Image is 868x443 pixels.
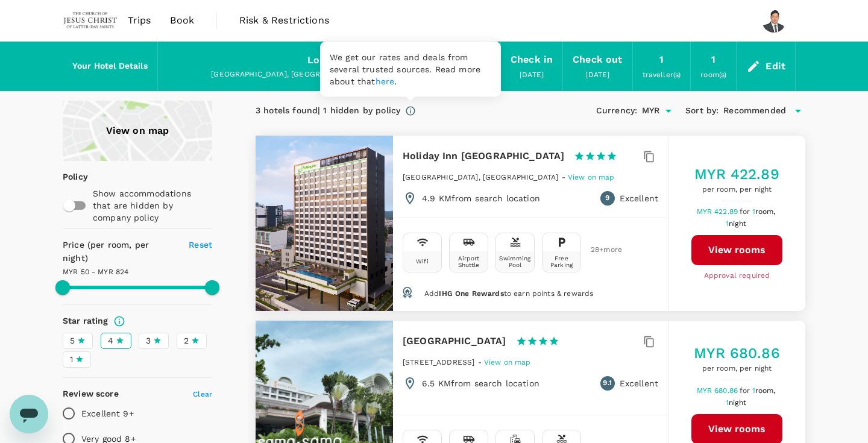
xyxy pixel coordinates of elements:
[762,8,786,33] img: Yew Jin Chua
[63,7,118,34] img: The Malaysian Church of Jesus Christ of Latter-day Saints
[439,289,503,298] span: IHG One Rewards
[170,13,194,28] span: Book
[704,270,770,282] span: Approval required
[752,386,778,395] span: 1
[562,173,568,181] span: -
[484,358,531,366] span: View on map
[256,104,400,118] div: 3 hotels found | 1 hidden by policy
[81,407,134,419] p: Excellent 9+
[511,51,553,68] div: Check in
[189,240,212,250] span: Reset
[422,192,540,204] p: 4.9 KM from search location
[752,207,778,216] span: 1
[694,363,780,375] span: per room, per night
[320,41,501,96] div: We get our rates and deals from several trusted sources. Read more about that .
[403,148,564,165] h6: Holiday Inn [GEOGRAPHIC_DATA]
[723,104,786,118] span: Recommended
[697,207,740,216] span: MYR 422.89
[591,246,609,254] span: 28 + more
[520,71,544,79] span: [DATE]
[643,71,681,79] span: traveller(s)
[766,58,785,75] div: Edit
[585,71,609,79] span: [DATE]
[403,358,474,366] span: [STREET_ADDRESS]
[729,398,746,407] span: night
[63,101,212,161] a: View on map
[545,255,578,268] div: Free Parking
[424,289,593,298] span: Add to earn points & rewards
[620,377,658,389] p: Excellent
[755,207,776,216] span: room,
[113,315,125,327] svg: Star ratings are awarded to properties to represent the quality of services, facilities, and amen...
[307,52,350,69] div: Location
[63,268,128,276] span: MYR 50 - MYR 824
[694,184,779,196] span: per room, per night
[694,165,779,184] h5: MYR 422.89
[620,192,658,204] p: Excellent
[128,13,151,28] span: Trips
[452,255,485,268] div: Airport Shuttle
[685,104,719,118] h6: Sort by :
[403,173,558,181] span: [GEOGRAPHIC_DATA], [GEOGRAPHIC_DATA]
[700,71,726,79] span: room(s)
[729,219,746,228] span: night
[70,335,75,347] span: 5
[697,386,740,395] span: MYR 680.86
[168,69,491,81] div: [GEOGRAPHIC_DATA], [GEOGRAPHIC_DATA], [GEOGRAPHIC_DATA]
[376,76,395,86] a: here
[596,104,637,118] h6: Currency :
[659,51,664,68] div: 1
[70,353,73,366] span: 1
[568,173,615,181] span: View on map
[72,60,148,73] h6: Your Hotel Details
[691,235,782,265] button: View rooms
[93,187,211,224] p: Show accommodations that are hidden by company policy
[146,335,151,347] span: 3
[478,358,484,366] span: -
[740,207,752,216] span: for
[63,315,108,328] h6: Star rating
[498,255,532,268] div: Swimming Pool
[603,377,611,389] span: 9.1
[239,13,329,28] span: Risk & Restrictions
[726,398,748,407] span: 1
[63,171,71,183] p: Policy
[63,388,119,401] h6: Review score
[568,172,615,181] a: View on map
[660,102,677,119] button: Open
[740,386,752,395] span: for
[403,333,506,350] h6: [GEOGRAPHIC_DATA]
[184,335,189,347] span: 2
[193,390,212,398] span: Clear
[416,258,429,265] div: Wifi
[694,344,780,363] h5: MYR 680.86
[10,395,48,433] iframe: Button to launch messaging window
[605,192,609,204] span: 9
[422,377,539,389] p: 6.5 KM from search location
[711,51,715,68] div: 1
[63,239,175,265] h6: Price (per room, per night)
[573,51,622,68] div: Check out
[484,357,531,366] a: View on map
[108,335,113,347] span: 4
[726,219,748,228] span: 1
[755,386,776,395] span: room,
